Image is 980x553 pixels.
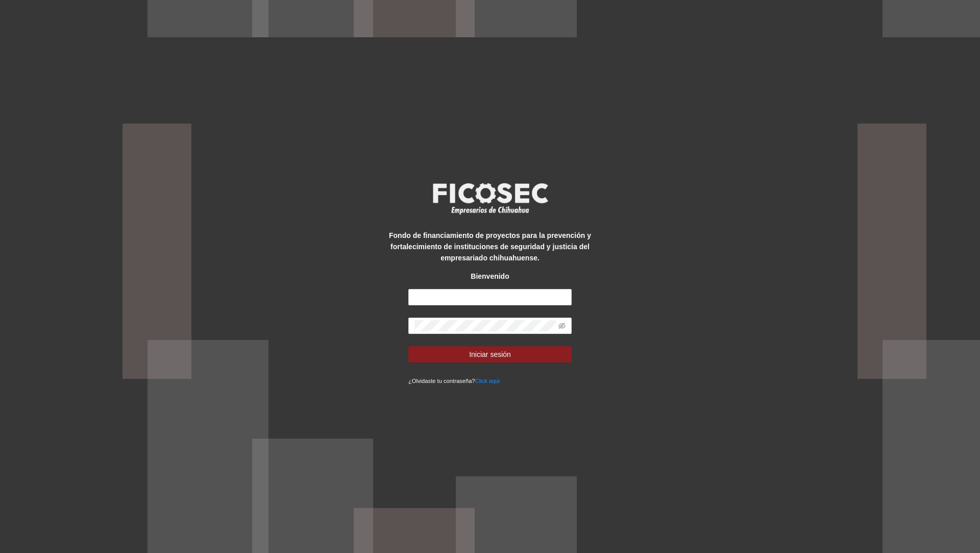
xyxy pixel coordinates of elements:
strong: Fondo de financiamiento de proyectos para la prevención y fortalecimiento de instituciones de seg... [389,231,591,262]
button: Iniciar sesión [408,346,572,363]
small: ¿Olvidaste tu contraseña? [408,378,500,384]
strong: Bienvenido [471,272,509,280]
img: logo [426,180,554,218]
span: Iniciar sesión [469,349,511,360]
span: eye-invisible [558,322,566,329]
a: Click aqui [475,378,500,384]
